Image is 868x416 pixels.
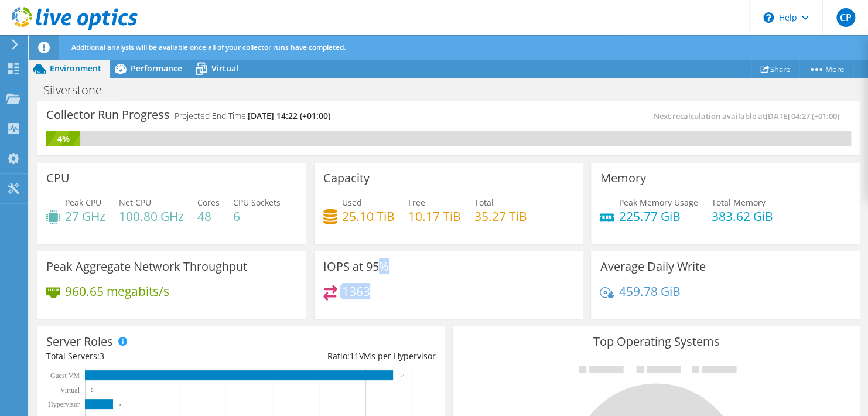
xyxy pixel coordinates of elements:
[241,350,435,363] div: Ratio: VMs per Hypervisor
[618,197,698,208] span: Peak Memory Usage
[233,197,281,208] span: CPU Sockets
[91,387,94,393] text: 0
[751,60,799,78] a: Share
[766,111,839,121] span: [DATE] 04:27 (+01:00)
[46,172,70,185] h3: CPU
[323,172,370,185] h3: Capacity
[618,285,680,298] h4: 459.78 GiB
[119,401,122,407] text: 3
[197,197,220,208] span: Cores
[65,197,101,208] span: Peak CPU
[46,260,247,273] h3: Peak Aggregate Network Throughput
[408,197,425,208] span: Free
[131,63,182,74] span: Performance
[50,371,80,380] text: Guest VM
[408,210,461,223] h4: 10.17 TiB
[119,210,184,223] h4: 100.80 GHz
[65,210,105,223] h4: 27 GHz
[38,84,120,97] h1: Silverstone
[462,335,851,348] h3: Top Operating Systems
[46,132,80,145] div: 4%
[474,210,527,223] h4: 35.27 TiB
[50,63,101,74] span: Environment
[474,197,494,208] span: Total
[600,260,705,273] h3: Average Daily Write
[799,60,853,78] a: More
[248,110,330,121] span: [DATE] 14:22 (+01:00)
[399,373,405,379] text: 33
[342,285,370,298] h4: 1363
[654,111,845,121] span: Next recalculation available at
[618,210,698,223] h4: 225.77 GiB
[342,210,395,223] h4: 25.10 TiB
[46,350,241,363] div: Total Servers:
[711,197,765,208] span: Total Memory
[836,8,855,27] span: CP
[323,260,389,273] h3: IOPS at 95%
[100,350,104,362] span: 3
[763,12,774,23] svg: \n
[119,197,151,208] span: Net CPU
[233,210,281,223] h4: 6
[48,400,80,408] text: Hypervisor
[46,335,113,348] h3: Server Roles
[65,285,169,298] h4: 960.65 megabits/s
[60,386,80,394] text: Virtual
[211,63,238,74] span: Virtual
[71,42,346,52] span: Additional analysis will be available once all of your collector runs have completed.
[197,210,220,223] h4: 48
[175,110,330,122] h4: Projected End Time:
[600,172,645,185] h3: Memory
[711,210,773,223] h4: 383.62 GiB
[350,350,359,362] span: 11
[342,197,362,208] span: Used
